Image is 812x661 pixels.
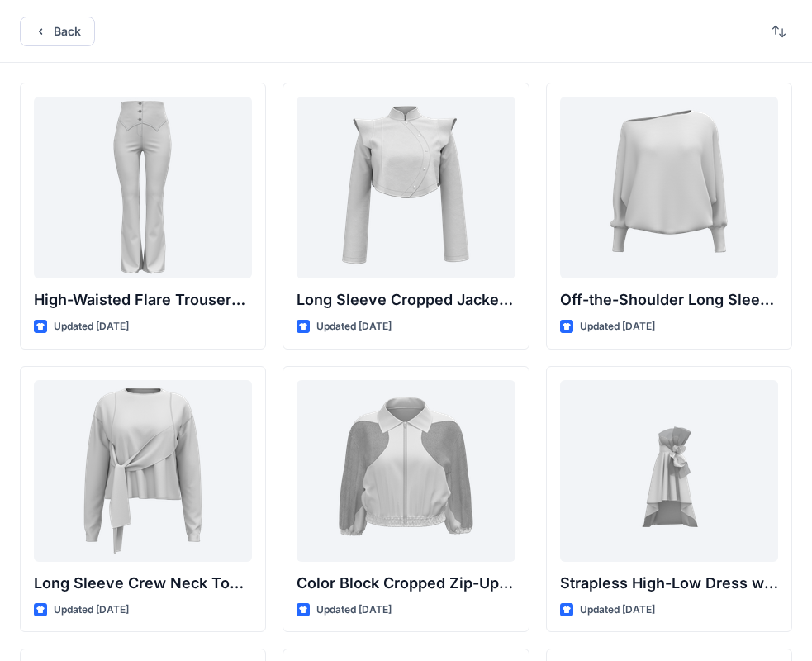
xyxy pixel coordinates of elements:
a: Color Block Cropped Zip-Up Jacket with Sheer Sleeves [297,380,515,562]
a: Long Sleeve Crew Neck Top with Asymmetrical Tie Detail [34,380,252,562]
p: Updated [DATE] [54,602,129,619]
button: Back [20,17,95,46]
p: Off-the-Shoulder Long Sleeve Top [560,288,778,311]
a: Strapless High-Low Dress with Side Bow Detail [560,380,778,562]
p: Color Block Cropped Zip-Up Jacket with Sheer Sleeves [297,572,515,595]
p: Strapless High-Low Dress with Side Bow Detail [560,572,778,595]
p: High-Waisted Flare Trousers with Button Detail [34,288,252,311]
a: Long Sleeve Cropped Jacket with Mandarin Collar and Shoulder Detail [297,97,515,278]
p: Updated [DATE] [54,318,129,335]
a: Off-the-Shoulder Long Sleeve Top [560,97,778,278]
p: Updated [DATE] [580,602,655,619]
p: Updated [DATE] [316,602,392,619]
p: Updated [DATE] [316,318,392,335]
p: Long Sleeve Cropped Jacket with Mandarin Collar and Shoulder Detail [297,288,515,311]
p: Updated [DATE] [580,318,655,335]
p: Long Sleeve Crew Neck Top with Asymmetrical Tie Detail [34,572,252,595]
a: High-Waisted Flare Trousers with Button Detail [34,97,252,278]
